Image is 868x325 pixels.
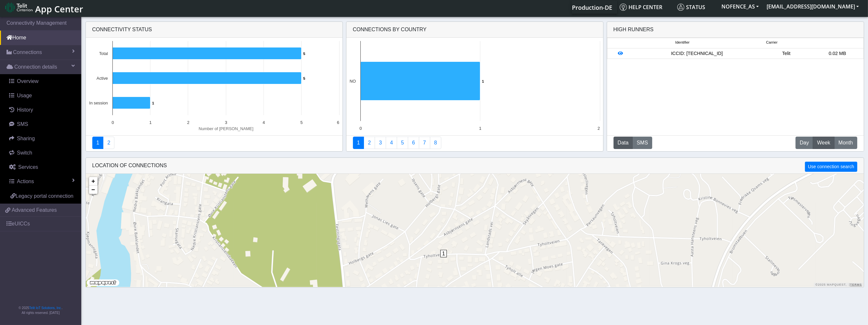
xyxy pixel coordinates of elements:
[86,158,864,174] div: LOCATION OF CONNECTIONS
[29,306,62,310] a: Telit IoT Solutions, Inc.
[99,51,108,56] text: Total
[675,40,690,45] span: Identifier
[838,139,853,147] span: Month
[817,139,830,147] span: Week
[572,4,612,11] span: Production-DE
[834,137,857,149] button: Month
[14,63,57,71] span: Connection details
[386,137,397,149] a: Connections By Carrier
[152,101,154,105] text: 1
[5,2,32,13] img: logo-telit-cinterion-gw-new.png
[353,137,364,149] a: Connections By Country
[718,1,763,12] button: NOFENCE_AS
[761,50,812,57] div: Telit
[430,137,441,149] a: Not Connected for 30 days
[408,137,419,149] a: 14 Days Trend
[337,120,339,125] text: 6
[103,137,114,149] a: Deployment status
[17,150,32,156] span: Switch
[199,126,253,131] text: Number of [PERSON_NAME]
[3,103,81,117] a: History
[92,137,104,149] a: Connectivity status
[13,48,42,56] span: Connections
[89,185,97,194] a: Zoom out
[346,22,603,38] div: Connections By Country
[359,126,362,131] text: 0
[111,120,114,125] text: 0
[677,4,705,11] span: Status
[97,76,108,81] text: Active
[633,50,761,57] div: ICCID: [TECHNICAL_ID]
[3,117,81,131] a: SMS
[397,137,408,149] a: Usage by Carrier
[225,120,227,125] text: 3
[3,131,81,146] a: Sharing
[814,283,863,287] div: ©2025 MapQuest, |
[677,4,684,11] img: status.svg
[3,74,81,88] a: Overview
[796,137,813,149] button: Day
[375,137,386,149] a: Usage per Country
[17,93,32,98] span: Usage
[800,139,809,147] span: Day
[149,120,151,125] text: 1
[440,250,447,269] div: 1
[766,40,777,45] span: Carrier
[86,22,343,38] div: Connectivity status
[17,136,35,141] span: Sharing
[620,4,662,11] span: Help center
[813,137,835,149] button: Week
[17,78,39,84] span: Overview
[353,137,597,149] nav: Summary paging
[812,50,863,57] div: 0.02 MB
[614,26,654,34] div: High Runners
[763,1,863,12] button: [EMAIL_ADDRESS][DOMAIN_NAME]
[614,137,633,149] button: Data
[89,177,97,185] a: Zoom in
[440,250,447,257] span: 1
[479,126,481,131] text: 1
[300,120,303,125] text: 5
[17,107,33,113] span: History
[675,1,718,14] a: Status
[3,174,81,189] a: Actions
[12,206,57,214] span: Advanced Features
[620,4,627,11] img: knowledge.svg
[805,162,857,172] button: Use connection search
[18,164,38,170] span: Services
[5,0,82,14] a: App Center
[303,76,305,80] text: 5
[482,79,484,83] text: 1
[17,179,34,184] span: Actions
[419,137,430,149] a: Zero Session
[92,137,336,149] nav: Summary paging
[187,120,189,125] text: 2
[632,137,652,149] button: SMS
[263,120,265,125] text: 4
[850,283,862,286] a: Terms
[35,3,83,15] span: App Center
[349,79,356,84] text: NO
[617,1,675,14] a: Help center
[89,101,108,105] text: In session
[3,88,81,103] a: Usage
[597,126,600,131] text: 2
[364,137,375,149] a: Carrier
[17,121,28,127] span: SMS
[3,160,81,174] a: Services
[16,193,73,199] span: Legacy portal connection
[303,52,305,56] text: 5
[572,1,612,14] a: Your current platform instance
[3,146,81,160] a: Switch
